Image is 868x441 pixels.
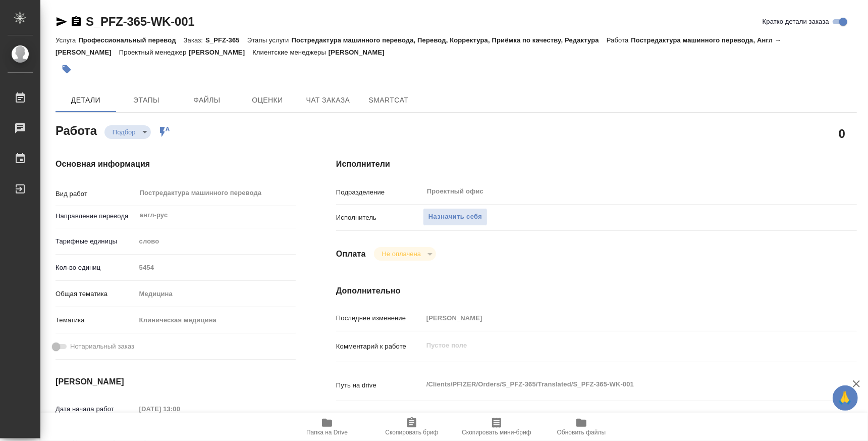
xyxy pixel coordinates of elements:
h4: Оплата [336,248,366,260]
span: Скопировать мини-бриф [462,429,531,436]
textarea: /Clients/PFIZER/Orders/S_PFZ-365/Translated/S_PFZ-365-WK-001 [423,376,813,393]
p: [PERSON_NAME] [329,48,392,56]
span: Файлы [183,94,231,107]
input: Пустое поле [423,311,813,325]
button: Добавить тэг [56,58,78,80]
p: Тарифные единицы [56,236,136,247]
input: Пустое поле [136,402,224,416]
p: Тематика [56,315,136,325]
span: Обновить файлы [557,429,606,436]
p: Комментарий к работе [336,341,423,352]
p: [PERSON_NAME] [189,48,252,56]
button: Скопировать мини-бриф [454,413,539,441]
div: Подбор [374,247,436,261]
p: Работа [607,36,631,44]
button: 🙏 [833,385,858,411]
button: Скопировать ссылку [70,16,82,28]
p: Исполнитель [336,213,423,223]
button: Подбор [110,128,139,136]
h4: [PERSON_NAME] [56,376,296,388]
p: Постредактура машинного перевода, Перевод, Корректура, Приёмка по качеству, Редактура [292,36,607,44]
span: Скопировать бриф [385,429,438,436]
span: Оценки [243,94,292,107]
p: S_PFZ-365 [205,36,247,44]
span: 🙏 [837,387,854,409]
button: Назначить себя [423,208,487,226]
h4: Исполнители [336,158,857,170]
button: Скопировать бриф [369,413,454,441]
p: Последнее изменение [336,313,423,323]
button: Папка на Drive [285,413,369,441]
div: слово [136,233,296,250]
h4: Основная информация [56,158,296,170]
div: Клиническая медицина [136,312,296,329]
button: Не оплачена [379,250,424,258]
p: Заказ: [184,36,205,44]
h4: Дополнительно [336,285,857,297]
p: Вид работ [56,189,136,199]
span: Чат заказа [304,94,352,107]
span: SmartCat [364,94,413,107]
div: Медицина [136,285,296,303]
p: Направление перевода [56,211,136,221]
span: Кратко детали заказа [763,17,829,27]
button: Скопировать ссылку для ЯМессенджера [56,16,68,28]
p: Услуга [56,36,78,44]
span: Нотариальный заказ [70,341,134,352]
span: Этапы [122,94,171,107]
p: Подразделение [336,187,423,198]
p: Общая тематика [56,289,136,299]
p: Дата начала работ [56,404,136,414]
input: Пустое поле [136,260,296,275]
span: Папка на Drive [306,429,348,436]
h2: 0 [839,125,845,142]
p: Кол-во единиц [56,263,136,273]
p: Этапы услуги [247,36,292,44]
p: Проектный менеджер [119,48,189,56]
span: Назначить себя [428,211,482,223]
span: Детали [62,94,110,107]
a: S_PFZ-365-WK-001 [86,15,195,28]
div: Подбор [104,125,151,139]
p: Путь на drive [336,380,423,390]
h2: Работа [56,121,97,139]
p: Клиентские менеджеры [252,48,329,56]
button: Обновить файлы [539,413,624,441]
p: Профессиональный перевод [78,36,183,44]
